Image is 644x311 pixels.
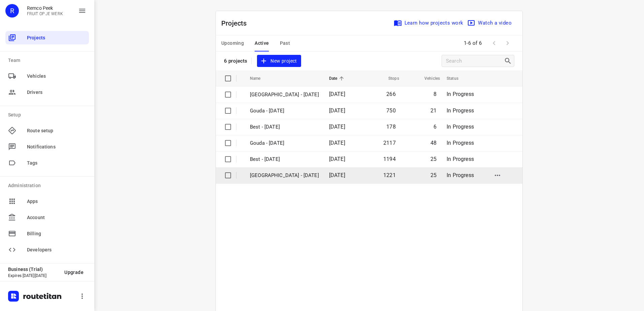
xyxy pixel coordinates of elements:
span: 8 [433,91,437,97]
span: 266 [386,91,396,97]
div: Drivers [5,85,89,99]
span: [DATE] [329,107,345,114]
span: In Progress [447,140,474,146]
span: [DATE] [329,140,345,146]
span: 6 [433,124,437,130]
span: Stops [380,74,399,82]
p: Team [8,57,89,64]
span: Date [329,74,346,82]
span: 1194 [383,156,396,162]
p: Setup [8,111,89,118]
div: Vehicles [5,69,89,83]
span: 1-6 of 6 [461,36,485,50]
p: Remco Peek [27,5,63,11]
span: Past [280,39,290,47]
div: Tags [5,156,89,170]
span: Status [447,74,467,82]
div: R [5,4,19,18]
span: In Progress [447,156,474,162]
span: [DATE] [329,91,345,97]
p: Zwolle - Wednesday [250,172,319,179]
span: In Progress [447,124,474,130]
div: Developers [5,243,89,256]
span: In Progress [447,91,474,97]
span: Name [250,74,269,82]
span: [DATE] [329,172,345,178]
span: Tags [27,160,86,167]
p: 6 projects [224,58,247,64]
span: 21 [430,107,437,114]
span: Upcoming [221,39,244,47]
span: Developers [27,246,86,253]
div: Billing [5,227,89,240]
span: [DATE] [329,156,345,162]
p: Zwolle - Thursday [250,91,319,99]
div: Account [5,211,89,224]
span: 25 [430,172,437,178]
p: Expires [DATE][DATE] [8,273,59,278]
span: Vehicles [27,73,86,80]
span: Notifications [27,143,86,150]
span: 48 [430,140,437,146]
div: Apps [5,195,89,208]
p: Best - [DATE] [250,155,319,163]
span: Drivers [27,89,86,96]
p: Projects [221,18,252,28]
span: 750 [386,107,396,114]
p: Gouda - [DATE] [250,139,319,147]
div: Notifications [5,140,89,153]
input: Search projects [446,56,504,66]
p: Administration [8,182,89,189]
span: Upgrade [64,270,84,275]
span: Account [27,214,86,221]
p: Business (Trial) [8,267,59,272]
div: Search [504,57,514,65]
span: Apps [27,198,86,205]
p: Gouda - Thursday [250,107,319,115]
div: Route setup [5,124,89,137]
button: New project [257,55,301,67]
span: 1221 [383,172,396,178]
span: Billing [27,230,86,237]
span: Previous Page [487,36,501,50]
span: Active [255,39,269,47]
span: Next Page [501,36,514,50]
span: Route setup [27,127,86,134]
span: Vehicles [416,74,440,82]
p: FRUIT OP JE WERK [27,11,63,16]
span: In Progress [447,172,474,178]
span: 25 [430,156,437,162]
span: 178 [386,124,396,130]
span: [DATE] [329,124,345,130]
p: Best - Thursday [250,123,319,131]
span: New project [261,57,297,65]
span: 2117 [383,140,396,146]
div: Projects [5,31,89,44]
span: In Progress [447,107,474,114]
button: Upgrade [59,266,89,278]
span: Projects [27,34,86,41]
